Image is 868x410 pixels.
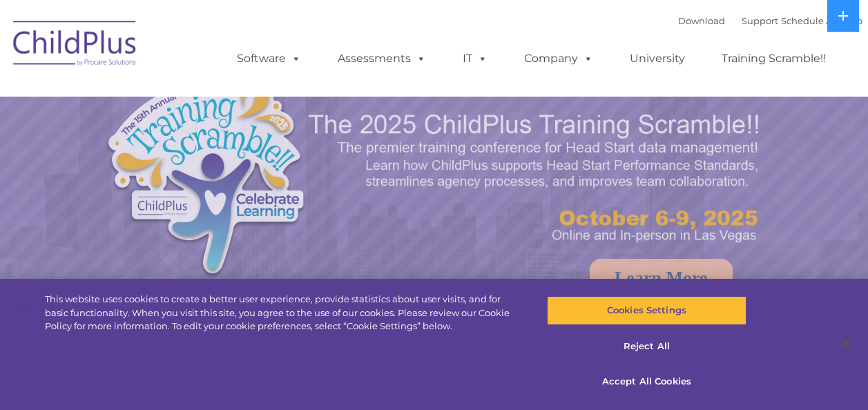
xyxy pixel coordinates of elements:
a: Company [510,45,607,72]
a: Learn More [590,259,733,297]
a: Schedule A Demo [781,15,862,26]
button: Accept All Cookies [547,367,746,396]
button: Reject All [547,332,746,361]
font: | [678,15,862,26]
a: Support [742,15,778,26]
a: University [616,45,699,72]
button: Cookies Settings [547,296,746,325]
a: Download [678,15,725,26]
a: Software [223,45,315,72]
a: Assessments [324,45,440,72]
button: Close [831,328,861,358]
div: This website uses cookies to create a better user experience, provide statistics about user visit... [45,293,521,333]
a: IT [449,45,501,72]
a: Training Scramble!! [708,45,840,72]
img: ChildPlus by Procare Solutions [6,11,144,80]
